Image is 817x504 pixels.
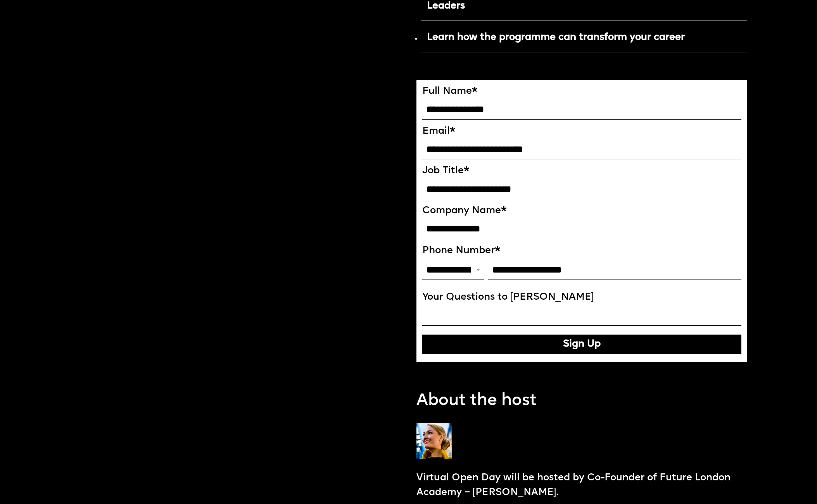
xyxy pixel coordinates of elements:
[422,292,742,303] label: Your Questions to [PERSON_NAME]
[422,245,742,257] label: Phone Number
[422,205,742,217] label: Company Name
[416,389,537,412] p: About the host
[422,335,742,354] button: Sign Up
[422,165,742,177] label: Job Title
[427,33,685,42] strong: Learn how the programme can transform your career
[422,126,742,137] label: Email
[422,86,742,97] label: Full Name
